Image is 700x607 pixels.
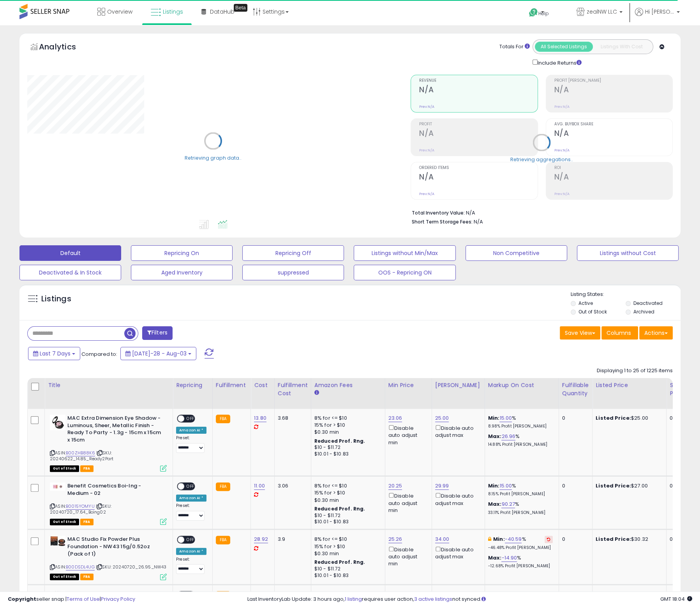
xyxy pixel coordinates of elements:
[184,415,197,422] span: OFF
[50,503,111,515] span: | SKU: 20240720_17.64_Boing02
[314,482,379,489] div: 8% for <= $10
[488,442,553,447] p: 14.88% Profit [PERSON_NAME]
[81,350,117,358] span: Compared to:
[488,554,502,561] b: Max:
[176,494,206,501] div: Amazon AI *
[499,414,512,422] a: 15.00
[527,58,591,67] div: Include Returns
[414,595,452,603] a: 3 active listings
[131,245,233,261] button: Repricing On
[633,300,663,306] label: Deactivated
[314,591,379,598] div: 8% for <= $10
[278,415,305,422] div: 3.68
[596,482,631,489] b: Listed Price:
[314,497,379,504] div: $0.30 min
[578,308,607,315] label: Out of Stock
[254,482,265,490] a: 11.00
[435,414,449,422] a: 25.00
[278,381,308,398] div: Fulfillment Cost
[388,424,426,446] div: Disable auto adjust min
[488,482,553,497] div: %
[510,156,573,163] div: Retrieving aggregations..
[488,501,553,515] div: %
[8,596,135,603] div: seller snap | |
[234,4,247,12] div: Tooltip anchor
[247,596,692,603] div: Last InventoryLab Update: 3 hours ago, requires user action, not synced.
[639,326,673,340] button: Actions
[163,8,183,16] span: Listings
[40,350,71,357] span: Last 7 Days
[488,414,500,422] b: Min:
[488,500,502,508] b: Max:
[242,265,344,280] button: suppressed
[39,41,91,54] h5: Analytics
[435,424,479,439] div: Disable auto adjust max
[210,8,235,16] span: DataHub
[278,536,305,543] div: 3.9
[176,427,206,434] div: Amazon AI *
[488,554,553,569] div: %
[50,536,65,547] img: 41Uhxn38brL._SL40_.jpg
[216,536,230,544] small: FBA
[50,591,65,607] img: 31ouy174eeL._SL40_.jpg
[66,564,95,570] a: B00DSDL4UG
[176,548,206,555] div: Amazon AI *
[388,491,426,514] div: Disable auto adjust min
[278,591,305,598] div: 3.68
[485,378,559,409] th: The percentage added to the cost of goods (COGS) that forms the calculator for Min & Max prices.
[597,367,673,375] div: Displaying 1 to 25 of 1225 items
[142,326,173,340] button: Filters
[8,595,36,603] strong: Copyright
[388,545,426,568] div: Disable auto adjust min
[314,381,382,389] div: Amazon Fees
[120,347,196,360] button: [DATE]-28 - Aug-03
[499,43,530,51] div: Totals For
[488,424,553,429] p: 8.98% Profit [PERSON_NAME]
[529,8,538,18] i: Get Help
[435,491,479,507] div: Disable auto adjust max
[488,433,553,447] div: %
[107,8,132,16] span: Overview
[216,482,230,491] small: FBA
[501,500,515,508] a: 90.27
[254,414,266,422] a: 13.80
[435,545,479,560] div: Disable auto adjust max
[48,381,169,389] div: Title
[596,381,663,389] div: Listed Price
[538,10,549,17] span: Help
[488,510,553,516] p: 33.11% Profit [PERSON_NAME]
[592,42,651,52] button: Listings With Cost
[388,414,402,422] a: 23.06
[596,591,660,598] div: $33.00
[50,482,167,524] div: ASIN:
[314,572,379,579] div: $10.01 - $10.83
[670,482,682,489] div: 0.00
[501,433,515,440] a: 26.96
[314,543,379,550] div: 15% for > $10
[562,381,589,398] div: Fulfillable Quantity
[596,482,660,489] div: $27.00
[596,591,631,598] b: Listed Price:
[314,536,379,543] div: 8% for <= $10
[278,482,305,489] div: 3.06
[435,535,450,543] a: 34.00
[587,8,617,16] span: zealNW LLC
[388,381,428,389] div: Min Price
[645,8,674,16] span: Hi [PERSON_NAME]
[66,450,95,456] a: B00ZHB88K6
[388,482,402,490] a: 20.25
[132,350,187,357] span: [DATE]-28 - Aug-03
[670,536,682,543] div: 0.00
[670,381,685,398] div: Ship Price
[488,491,553,497] p: 8.15% Profit [PERSON_NAME]
[101,595,135,603] a: Privacy Policy
[314,489,379,496] div: 15% for > $10
[388,535,402,543] a: 25.26
[523,2,564,25] a: Help
[28,347,80,360] button: Last 7 Days
[493,535,505,543] b: Min:
[505,535,522,543] a: -40.59
[596,414,631,422] b: Listed Price:
[578,300,593,306] label: Active
[488,482,500,489] b: Min:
